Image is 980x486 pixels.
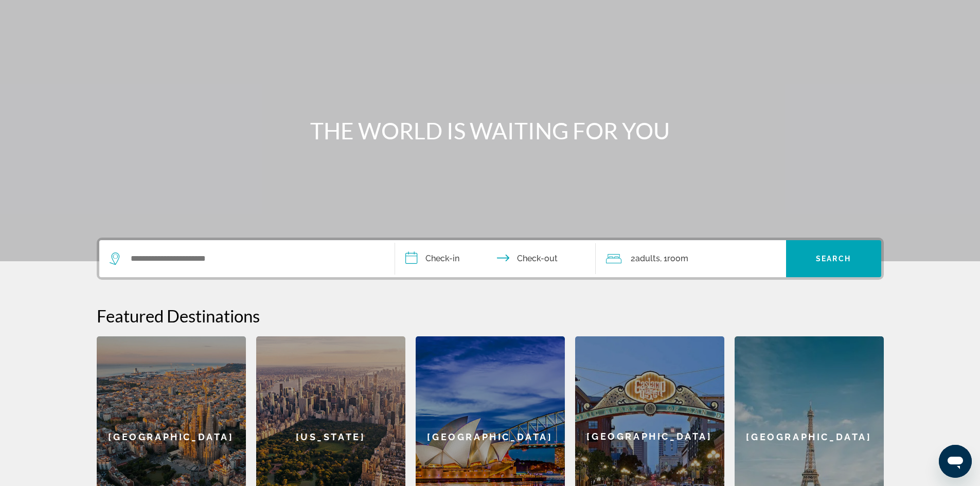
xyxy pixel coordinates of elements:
iframe: Button to launch messaging window [939,445,972,478]
span: Room [667,254,688,263]
div: Search widget [99,240,881,277]
button: Check in and out dates [395,240,596,277]
h2: Featured Destinations [97,305,884,326]
span: 2 [631,251,660,266]
button: Search [786,240,881,277]
h1: THE WORLD IS WAITING FOR YOU [297,117,683,144]
span: Adults [635,254,660,263]
span: Search [816,255,851,263]
button: Travelers: 2 adults, 0 children [596,240,786,277]
span: , 1 [660,251,688,266]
